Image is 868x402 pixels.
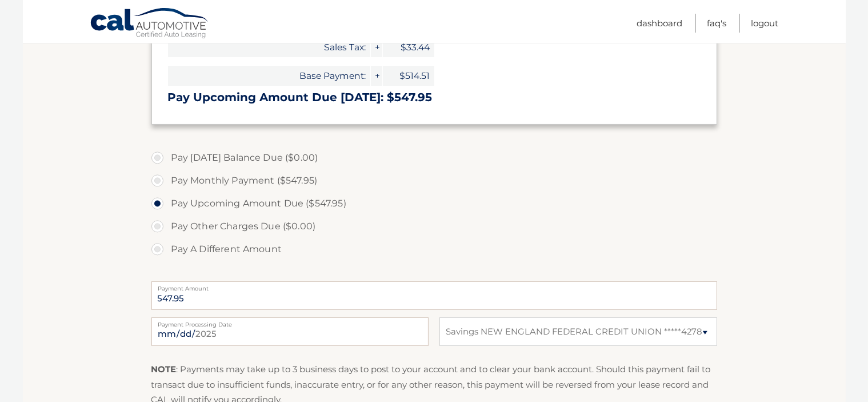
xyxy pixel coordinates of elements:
[751,14,779,33] a: Logout
[168,37,370,57] span: Sales Tax:
[383,37,434,57] span: $33.44
[371,37,382,57] span: +
[151,281,717,310] input: Payment Amount
[151,364,177,375] strong: NOTE
[371,66,382,86] span: +
[151,169,717,192] label: Pay Monthly Payment ($547.95)
[151,317,429,327] label: Payment Processing Date
[707,14,727,33] a: FAQ's
[151,317,429,346] input: Payment Date
[151,281,717,290] label: Payment Amount
[151,238,717,261] label: Pay A Different Amount
[151,215,717,238] label: Pay Other Charges Due ($0.00)
[168,66,370,86] span: Base Payment:
[383,66,434,86] span: $514.51
[90,7,210,41] a: Cal Automotive
[637,14,683,33] a: Dashboard
[151,146,717,169] label: Pay [DATE] Balance Due ($0.00)
[168,90,701,105] h3: Pay Upcoming Amount Due [DATE]: $547.95
[151,192,717,215] label: Pay Upcoming Amount Due ($547.95)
